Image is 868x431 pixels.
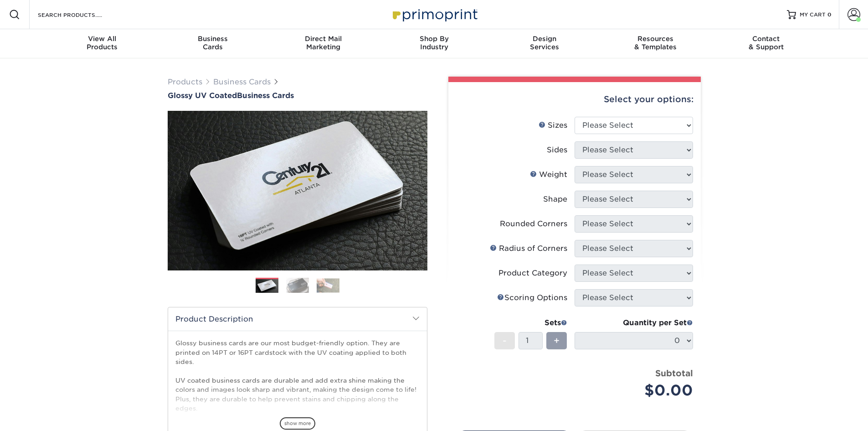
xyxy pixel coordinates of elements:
[256,275,278,297] img: Business Cards 01
[456,82,693,117] div: Select your options:
[168,61,427,321] img: Glossy UV Coated 01
[711,35,822,43] span: Contact
[47,35,158,51] div: Products
[494,317,567,328] div: Sets
[47,29,158,58] a: View AllProducts
[489,29,600,58] a: DesignServices
[157,29,268,58] a: BusinessCards
[800,11,826,19] span: MY CART
[711,29,822,58] a: Contact& Support
[575,317,693,328] div: Quantity per Set
[489,35,600,43] span: Design
[379,29,489,58] a: Shop ByIndustry
[498,268,567,279] div: Product Category
[530,169,567,180] div: Weight
[268,35,379,51] div: Marketing
[500,218,567,229] div: Rounded Corners
[547,145,567,156] div: Sides
[539,120,567,131] div: Sizes
[168,91,427,100] h1: Business Cards
[168,78,202,86] a: Products
[280,417,315,430] span: show more
[600,35,711,43] span: Resources
[379,35,489,51] div: Industry
[286,277,309,293] img: Business Cards 02
[37,9,126,20] input: SEARCH PRODUCTS.....
[489,35,600,51] div: Services
[168,91,427,100] a: Glossy UV CoatedBusiness Cards
[497,292,567,303] div: Scoring Options
[268,35,379,43] span: Direct Mail
[379,35,489,43] span: Shop By
[268,29,379,58] a: Direct MailMarketing
[389,5,480,24] img: Primoprint
[168,91,237,100] span: Glossy UV Coated
[317,278,339,292] img: Business Cards 03
[490,243,567,254] div: Radius of Corners
[554,334,560,348] span: +
[157,35,268,51] div: Cards
[157,35,268,43] span: Business
[543,194,567,205] div: Shape
[711,35,822,51] div: & Support
[827,11,832,18] span: 0
[655,368,693,378] strong: Subtotal
[600,29,711,58] a: Resources& Templates
[503,334,507,348] span: -
[168,307,427,331] h2: Product Description
[213,78,271,86] a: Business Cards
[600,35,711,51] div: & Templates
[47,35,158,43] span: View All
[581,379,693,401] div: $0.00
